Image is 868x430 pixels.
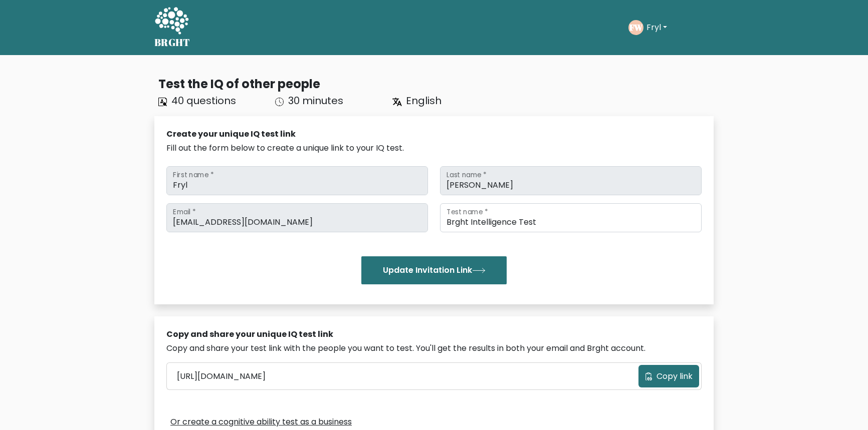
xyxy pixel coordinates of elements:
input: Email [166,203,428,232]
div: Fill out the form below to create a unique link to your IQ test. [166,142,702,154]
input: Last name [440,166,702,195]
div: Test the IQ of other people [158,75,714,93]
button: Update Invitation Link [361,256,507,284]
div: Copy and share your test link with the people you want to test. You'll get the results in both yo... [166,342,702,354]
span: 40 questions [171,94,236,108]
input: Test name [440,203,702,232]
button: Copy link [638,365,699,387]
a: BRGHT [154,4,190,51]
div: Create your unique IQ test link [166,128,702,140]
div: Copy and share your unique IQ test link [166,328,702,340]
text: FW [629,22,643,33]
span: English [406,94,442,108]
h5: BRGHT [154,37,190,49]
a: Or create a cognitive ability test as a business [170,416,352,428]
input: First name [166,166,428,195]
button: Fryl [643,21,670,34]
span: Copy link [657,370,693,382]
span: 30 minutes [288,94,343,108]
